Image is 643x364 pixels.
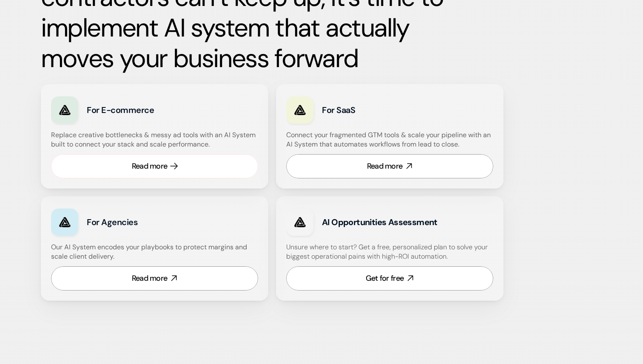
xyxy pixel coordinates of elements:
[51,243,258,262] h4: Our AI System encodes your playbooks to protect margins and scale client delivery.
[87,216,203,228] h3: For Agencies
[286,130,498,150] h4: Connect your fragmented GTM tools & scale your pipeline with an AI System that automates workflow...
[51,266,258,291] a: Read more
[367,161,403,172] div: Read more
[132,161,168,172] div: Read more
[366,273,404,284] div: Get for free
[286,154,493,178] a: Read more
[286,243,493,262] h4: Unsure where to start? Get a free, personalized plan to solve your biggest operational pains with...
[322,217,438,228] strong: AI Opportunities Assessment
[322,104,438,116] h3: For SaaS
[87,104,203,116] h3: For E-commerce
[132,273,168,284] div: Read more
[51,154,258,178] a: Read more
[51,130,256,150] h4: Replace creative bottlenecks & messy ad tools with an AI System built to connect your stack and s...
[286,266,493,291] a: Get for free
